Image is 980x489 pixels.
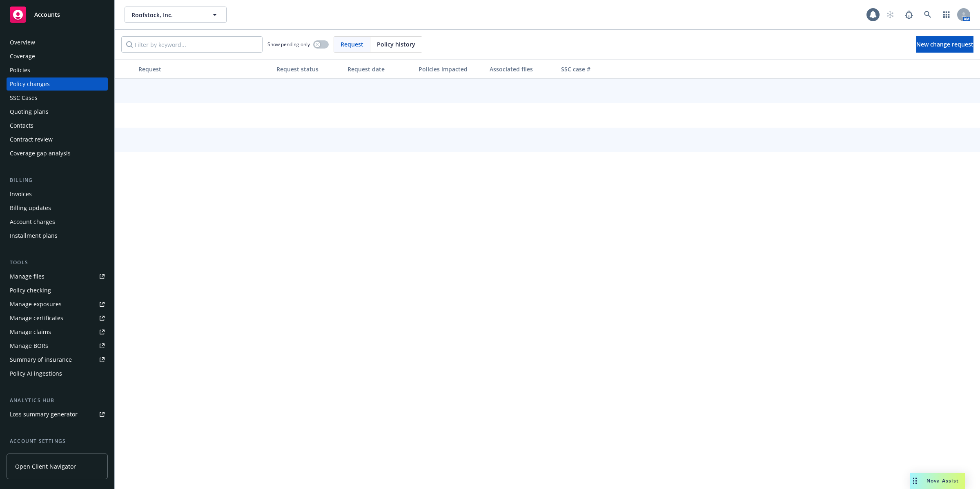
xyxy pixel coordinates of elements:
div: Drag to move [910,473,920,489]
a: Manage BORs [7,339,108,352]
a: Contract review [7,133,108,146]
span: Show pending only [267,41,310,48]
div: Invoices [10,188,32,201]
div: Policy checking [10,284,51,297]
a: Installment plans [7,229,108,242]
a: Manage certificates [7,312,108,325]
div: Request status [276,65,341,73]
a: Billing updates [7,201,108,215]
span: Accounts [34,11,60,18]
a: Policy checking [7,284,108,297]
div: Request [138,65,270,73]
div: Manage exposures [10,298,62,311]
div: Installment plans [10,229,58,242]
button: Associated files [486,59,557,79]
button: SSC case # [558,59,621,79]
a: Manage claims [7,325,108,339]
div: Coverage [10,50,35,63]
span: Nova Assist [927,477,959,484]
div: Billing updates [10,201,51,215]
button: Request status [273,59,344,79]
div: Contract review [10,133,53,146]
button: Request [135,59,273,79]
a: Coverage [7,50,108,63]
div: Manage files [10,270,45,283]
div: Account settings [7,437,108,445]
a: Coverage gap analysis [7,147,108,160]
a: Policy changes [7,77,108,91]
span: Policy history [377,40,415,49]
div: Coverage gap analysis [10,147,71,160]
div: Policies impacted [419,65,483,73]
div: Quoting plans [10,105,49,118]
a: Quoting plans [7,105,108,118]
div: Contacts [10,119,33,132]
a: Loss summary generator [7,408,108,421]
a: Search [920,7,936,23]
a: Manage files [7,270,108,283]
span: Roofstock, Inc. [131,11,202,19]
span: Open Client Navigator [15,462,76,471]
a: Contacts [7,119,108,132]
div: Loss summary generator [10,408,78,421]
div: Policies [10,64,30,77]
div: Manage BORs [10,339,48,352]
button: Request date [344,59,415,79]
div: Request date [347,65,412,73]
button: Nova Assist [910,473,965,489]
a: Policy AI ingestions [7,367,108,380]
a: SSC Cases [7,91,108,104]
div: Billing [7,176,108,184]
span: Request [341,40,363,49]
div: Analytics hub [7,396,108,405]
a: Start snowing [882,7,898,23]
div: Policy AI ingestions [10,367,62,380]
a: Invoices [7,188,108,201]
a: Summary of insurance [7,353,108,366]
div: SSC case # [561,65,617,73]
div: SSC Cases [10,91,38,104]
button: Policies impacted [415,59,486,79]
a: Accounts [7,3,108,26]
a: New change request [916,36,973,53]
div: Overview [10,36,35,49]
div: Summary of insurance [10,353,72,366]
span: New change request [916,40,973,48]
a: Account charges [7,215,108,228]
a: Manage exposures [7,298,108,311]
button: Roofstock, Inc. [125,7,227,23]
a: Overview [7,36,108,49]
div: Associated files [490,65,554,73]
div: Tools [7,259,108,267]
a: Report a Bug [901,7,917,23]
div: Manage claims [10,325,51,339]
div: Account charges [10,215,55,228]
a: Switch app [938,7,955,23]
div: Manage certificates [10,312,63,325]
input: Filter by keyword... [121,36,263,53]
a: Policies [7,64,108,77]
div: Policy changes [10,77,50,91]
